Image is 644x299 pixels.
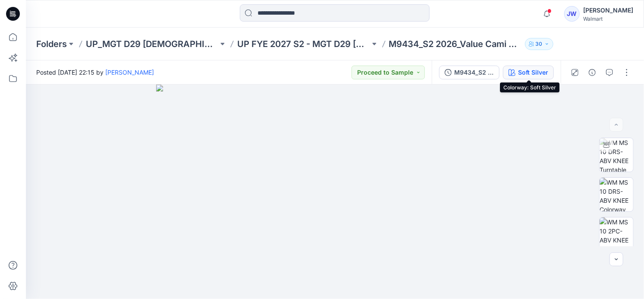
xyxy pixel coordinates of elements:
div: [PERSON_NAME] [583,5,633,16]
span: Posted [DATE] 22:15 by [36,68,154,77]
img: WM MS 10 2PC-ABV KNEE Front wo Avatar [600,217,633,251]
button: M9434_S2 2026_Value Cami Tap_Pre-Midpoint [439,66,499,79]
a: UP_MGT D29 [DEMOGRAPHIC_DATA] Sleep [86,38,218,50]
div: Walmart [583,16,633,22]
img: eyJhbGciOiJIUzI1NiIsImtpZCI6IjAiLCJzbHQiOiJzZXMiLCJ0eXAiOiJKV1QifQ.eyJkYXRhIjp7InR5cGUiOiJzdG9yYW... [156,85,513,299]
p: M9434_S2 2026_Value Cami Tap_Midpoint [389,38,521,50]
p: 30 [536,39,543,49]
div: Soft Silver [518,68,548,77]
img: WM MS 10 DRS-ABV KNEE Turntable with Avatar [600,138,633,172]
a: UP FYE 2027 S2 - MGT D29 [DEMOGRAPHIC_DATA] Sleepwear [237,38,370,50]
button: Details [585,66,599,79]
div: M9434_S2 2026_Value Cami Tap_Pre-Midpoint [454,68,494,77]
a: [PERSON_NAME] [105,69,154,76]
div: JW [564,6,580,22]
img: WM MS 10 DRS-ABV KNEE Colorway wo Avatar [600,178,633,211]
button: 30 [525,38,553,50]
button: Soft Silver [503,66,554,79]
a: Folders [36,38,67,50]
